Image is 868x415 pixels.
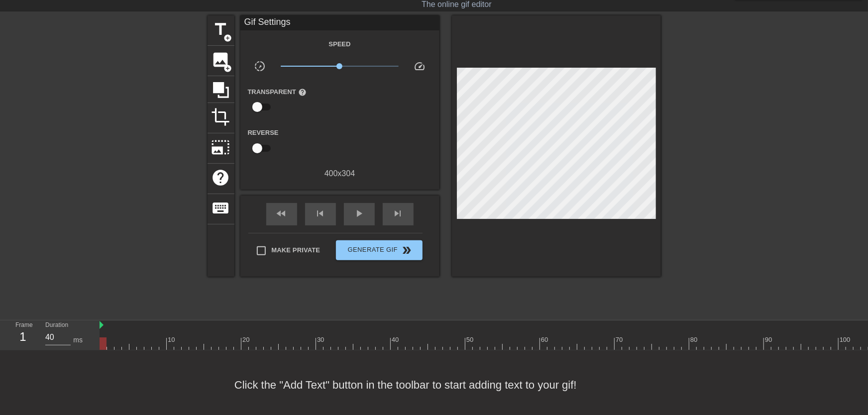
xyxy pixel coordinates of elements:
label: Duration [45,322,68,328]
button: Generate Gif [336,240,422,260]
label: Reverse [248,128,279,138]
span: add_circle [224,64,232,73]
span: crop [212,107,230,126]
div: 60 [541,335,550,345]
span: help [298,88,307,97]
label: Transparent [248,87,307,97]
div: 90 [765,335,774,345]
div: 80 [690,335,699,345]
span: play_arrow [353,207,365,219]
span: title [212,20,230,39]
span: Make Private [272,245,321,255]
div: 30 [317,335,326,345]
div: ms [73,335,83,345]
span: skip_next [392,207,404,219]
span: keyboard [212,199,230,217]
div: 70 [616,335,625,345]
span: slow_motion_video [254,60,266,72]
span: double_arrow [401,244,413,256]
div: 20 [242,335,251,345]
span: photo_size_select_large [212,138,230,157]
div: 100 [840,335,852,345]
span: skip_previous [315,207,326,219]
span: Generate Gif [340,244,418,256]
div: 40 [392,335,401,345]
div: 400 x 304 [240,168,439,180]
div: 10 [168,335,177,345]
span: fast_rewind [276,207,288,219]
div: Frame [8,320,38,349]
span: speed [414,60,426,72]
span: image [212,50,230,69]
label: Speed [328,39,350,49]
span: help [212,168,230,187]
span: add_circle [224,34,232,42]
div: 50 [466,335,475,345]
div: Gif Settings [240,15,439,30]
div: 1 [15,328,30,346]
